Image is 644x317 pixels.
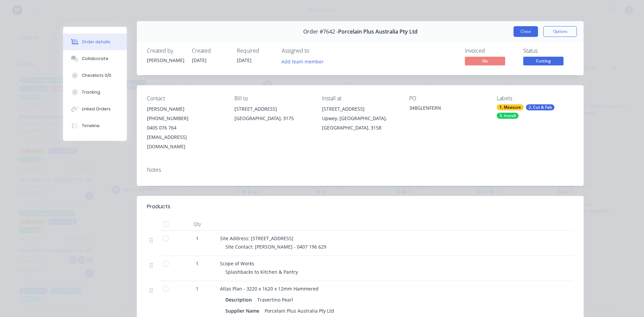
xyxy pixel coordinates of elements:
[278,57,327,66] button: Add team member
[465,57,505,65] span: No
[63,67,127,84] button: Checklists 0/0
[63,34,127,50] button: Order details
[497,95,574,102] div: Labels
[147,104,224,151] div: [PERSON_NAME][PHONE_NUMBER]0405 076 764[EMAIL_ADDRESS][DOMAIN_NAME]
[322,95,399,102] div: Install at
[523,48,574,54] div: Status
[147,95,224,102] div: Contact
[63,50,127,67] button: Collaborate
[225,306,262,316] div: Supplier Name
[338,29,418,35] span: Porcelain Plus Australia Pty Ltd
[147,123,224,133] div: 0405 076 764
[177,217,217,231] div: Qty
[237,57,252,63] span: [DATE]
[409,104,486,114] div: 348GLENFERN
[82,39,110,45] div: Order details
[225,269,298,275] span: Splashbacks to Kitchen & Pantry
[526,104,554,110] div: 2. Cut & Fab
[237,48,274,54] div: Required
[82,89,100,95] div: Tracking
[255,295,296,305] div: Travertino Pearl
[220,285,319,292] span: Atlas Plan - 3220 x 1620 x 12mm Hammered
[409,95,486,102] div: PO
[225,244,326,250] span: Site Contact: [PERSON_NAME] - 0407 196 629
[63,101,127,117] button: Linked Orders
[234,104,311,114] div: [STREET_ADDRESS]
[220,235,293,242] span: Site Address: [STREET_ADDRESS]
[196,285,199,292] span: 1
[147,114,224,123] div: [PHONE_NUMBER]
[322,104,399,114] div: [STREET_ADDRESS]
[322,104,399,133] div: [STREET_ADDRESS]Upwey, [GEOGRAPHIC_DATA], [GEOGRAPHIC_DATA], 3158
[465,48,515,54] div: Invoiced
[234,104,311,126] div: [STREET_ADDRESS][GEOGRAPHIC_DATA], 3175
[147,104,224,114] div: [PERSON_NAME]
[82,56,108,62] div: Collaborate
[282,48,349,54] div: Assigned to
[225,295,255,305] div: Description
[234,114,311,123] div: [GEOGRAPHIC_DATA], 3175
[497,104,524,110] div: 1. Measure
[303,29,338,35] span: Order #7642 -
[497,113,519,119] div: 3. Install
[192,57,207,63] span: [DATE]
[82,123,100,129] div: Timeline
[514,26,538,37] button: Close
[234,95,311,102] div: Bill to
[63,117,127,134] button: Timeline
[192,48,229,54] div: Created
[196,235,199,242] span: 1
[147,133,224,151] div: [EMAIL_ADDRESS][DOMAIN_NAME]
[147,167,574,173] div: Notes
[523,57,563,67] button: Cutting
[322,114,399,133] div: Upwey, [GEOGRAPHIC_DATA], [GEOGRAPHIC_DATA], 3158
[147,48,184,54] div: Created by
[543,26,577,37] button: Options
[82,72,111,78] div: Checklists 0/0
[196,260,199,267] span: 1
[82,106,111,112] div: Linked Orders
[282,57,327,66] button: Add team member
[63,84,127,101] button: Tracking
[220,260,254,267] span: Scope of Works
[262,306,337,316] div: Porcelain Plus Australia Pty Ltd
[523,57,563,65] span: Cutting
[147,57,184,64] div: [PERSON_NAME]
[147,203,170,211] div: Products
